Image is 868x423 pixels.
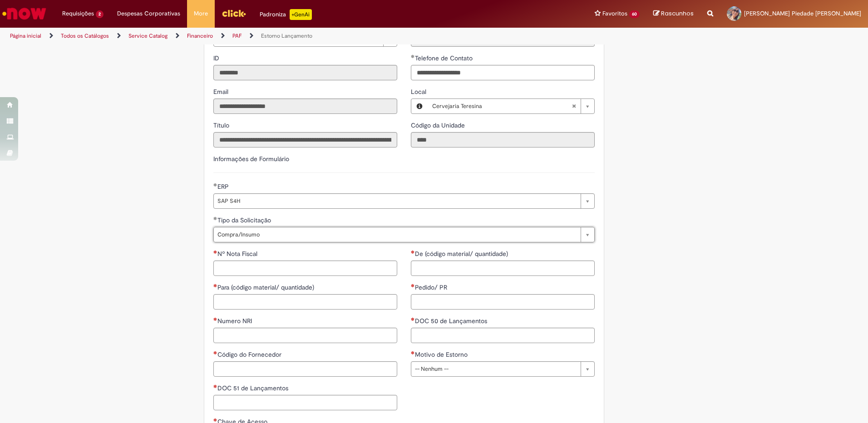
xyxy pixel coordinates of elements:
label: Somente leitura - ID [213,54,221,63]
span: SAP S4H [217,194,576,208]
input: Telefone de Contato [411,65,595,80]
span: Necessários [411,284,415,287]
span: Necessários [213,250,217,254]
a: Service Catalog [128,32,168,39]
span: Motivo de Estorno [415,350,469,359]
input: Código da Unidade [411,132,595,148]
span: Requisições [62,9,94,18]
a: Cervejaria TeresinaLimpar campo Local [428,99,594,113]
span: Necessários [411,317,415,321]
span: 60 [629,10,640,18]
abbr: Limpar campo Local [567,99,581,113]
input: DOC 51 de Lançamentos [213,395,397,410]
input: De (código material/ quantidade) [411,261,595,276]
label: Informações de Formulário [213,155,289,163]
div: Padroniza [260,9,312,20]
img: click_logo_yellow_360x200.png [222,6,246,20]
input: Código do Fornecedor [213,361,397,377]
span: [PERSON_NAME] Piedade [PERSON_NAME] [744,10,861,17]
span: Pedido/ PR [415,283,449,291]
ul: Trilhas de página [7,28,572,44]
span: Somente leitura - Email [213,88,230,96]
input: Para (código material/ quantidade) [213,294,397,310]
a: Página inicial [10,32,41,39]
input: Nº Nota Fiscal [213,261,397,276]
span: Cervejaria Teresina [432,99,572,113]
span: ERP [217,182,231,191]
span: Telefone de Contato [415,54,474,62]
a: Rascunhos [653,10,694,18]
span: Somente leitura - Código da Unidade [411,121,467,129]
input: Pedido/ PR [411,294,595,310]
span: Obrigatório Preenchido [213,216,217,220]
span: DOC 50 de Lançamentos [415,317,489,325]
span: More [194,9,208,18]
span: Rascunhos [661,9,694,18]
span: Compra/Insumo [217,227,576,242]
input: ID [213,65,397,80]
span: De (código material/ quantidade) [415,250,510,258]
label: Somente leitura - Título [213,121,231,130]
span: Tipo da Solicitação [217,216,273,224]
span: Necessários [213,284,217,287]
img: ServiceNow [1,5,48,23]
span: Necessários [213,317,217,321]
a: Estorno Lançamento [261,32,312,39]
button: Local, Visualizar este registro Cervejaria Teresina [411,99,428,113]
span: -- Nenhum -- [415,362,576,376]
span: Nº Nota Fiscal [217,250,259,258]
span: Código do Fornecedor [217,350,283,359]
input: Email [213,98,397,114]
span: Somente leitura - Título [213,121,231,129]
label: Somente leitura - Código da Unidade [411,121,467,130]
span: Numero NRI [217,317,254,325]
span: Obrigatório Preenchido [213,183,217,187]
span: Necessários [213,384,217,388]
a: Financeiro [187,32,213,39]
span: Obrigatório Preenchido [411,54,415,58]
span: Necessários [213,418,217,422]
p: +GenAi [290,9,312,20]
span: Favoritos [602,9,627,18]
a: PAF [232,32,242,39]
span: Necessários [411,351,415,354]
span: Necessários [213,351,217,354]
label: Somente leitura - Email [213,87,230,96]
span: Para (código material/ quantidade) [217,283,316,291]
span: 2 [96,10,104,18]
input: Numero NRI [213,328,397,343]
span: Local [411,88,428,96]
span: DOC 51 de Lançamentos [217,384,290,392]
span: Despesas Corporativas [117,9,180,18]
a: Todos os Catálogos [61,32,109,39]
span: Somente leitura - ID [213,54,221,62]
span: Necessários [411,250,415,254]
input: Título [213,132,397,148]
input: DOC 50 de Lançamentos [411,328,595,343]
